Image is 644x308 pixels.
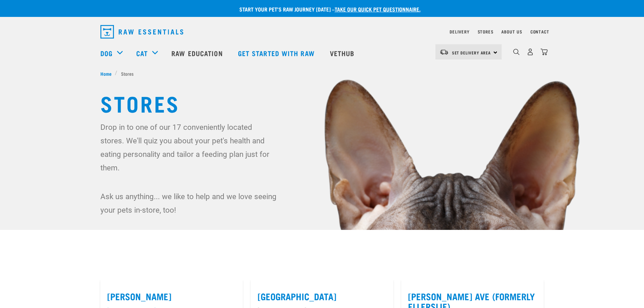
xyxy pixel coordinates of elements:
[335,7,421,10] a: take our quick pet questionnaire.
[439,49,449,55] img: van-moving.png
[107,291,236,302] label: [PERSON_NAME]
[100,120,278,174] p: Drop in to one of our 17 conveniently located stores. We'll quiz you about your pet's health and ...
[478,30,494,33] a: Stores
[100,48,113,58] a: Dog
[165,40,231,67] a: Raw Education
[501,30,522,33] a: About Us
[258,291,386,302] label: [GEOGRAPHIC_DATA]
[100,25,183,39] img: Raw Essentials Logo
[527,48,534,55] img: user.png
[136,48,148,58] a: Cat
[452,51,491,54] span: Set Delivery Area
[100,70,115,77] a: Home
[513,49,520,55] img: home-icon-1@2x.png
[450,30,469,33] a: Delivery
[100,70,112,77] span: Home
[541,48,548,55] img: home-icon@2x.png
[100,91,544,115] h1: Stores
[100,190,278,217] p: Ask us anything... we like to help and we love seeing your pets in-store, too!
[95,22,549,41] nav: dropdown navigation
[231,40,323,67] a: Get started with Raw
[530,30,549,33] a: Contact
[323,40,363,67] a: Vethub
[100,70,544,77] nav: breadcrumbs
